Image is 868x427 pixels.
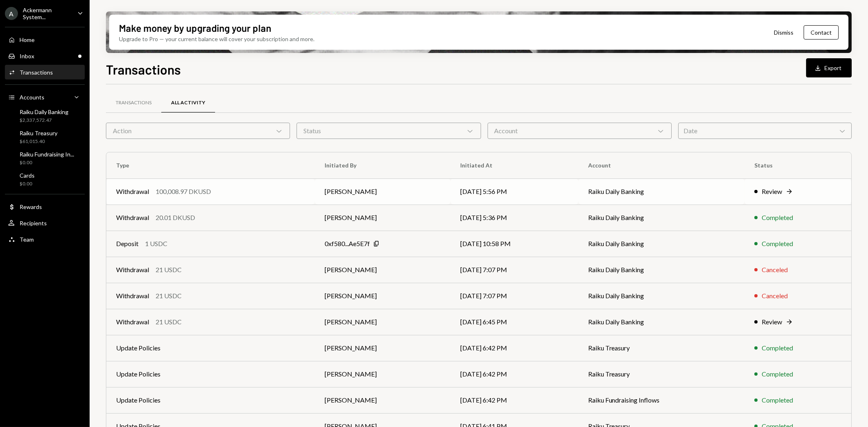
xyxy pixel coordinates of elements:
[156,187,211,196] div: 100,008.97 DKUSD
[762,265,788,275] div: Canceled
[450,361,578,387] td: [DATE] 6:42 PM
[762,239,793,249] div: Completed
[315,361,450,387] td: [PERSON_NAME]
[20,108,68,115] div: Raiku Daily Banking
[762,291,788,301] div: Canceled
[5,169,85,189] a: Cards$0.00
[116,265,149,275] div: Withdrawal
[450,335,578,361] td: [DATE] 6:42 PM
[315,205,450,231] td: [PERSON_NAME]
[106,361,315,387] td: Update Policies
[20,130,57,136] div: Raiku Treasury
[315,257,450,283] td: [PERSON_NAME]
[578,361,745,387] td: Raiku Treasury
[5,232,85,247] a: Team
[325,239,370,249] div: 0xf580...Ae5E7f
[5,216,85,230] a: Recipients
[578,309,745,335] td: Raiku Daily Banking
[20,69,53,76] div: Transactions
[106,387,315,413] td: Update Policies
[578,335,745,361] td: Raiku Treasury
[762,369,793,379] div: Completed
[578,152,745,178] th: Account
[5,90,85,104] a: Accounts
[450,387,578,413] td: [DATE] 6:42 PM
[745,152,851,178] th: Status
[156,291,182,301] div: 21 USDC
[20,36,35,43] div: Home
[762,395,793,405] div: Completed
[106,152,315,178] th: Type
[806,58,852,77] button: Export
[20,172,35,179] div: Cards
[578,205,745,231] td: Raiku Daily Banking
[156,317,182,327] div: 21 USDC
[106,123,290,139] div: Action
[297,123,481,139] div: Status
[5,7,18,20] div: A
[450,283,578,309] td: [DATE] 7:07 PM
[20,159,74,166] div: $0.00
[20,180,35,187] div: $0.00
[20,151,74,158] div: Raiku Fundraising In...
[762,343,793,353] div: Completed
[145,239,167,249] div: 1 USDC
[106,61,181,77] h1: Transactions
[578,387,745,413] td: Raiku Fundraising Inflows
[20,94,44,101] div: Accounts
[578,231,745,257] td: Raiku Daily Banking
[488,123,672,139] div: Account
[20,53,34,59] div: Inbox
[106,92,161,113] a: Transactions
[116,99,152,106] div: Transactions
[20,220,47,227] div: Recipients
[764,23,804,42] button: Dismiss
[450,205,578,231] td: [DATE] 5:36 PM
[450,257,578,283] td: [DATE] 7:07 PM
[450,178,578,205] td: [DATE] 5:56 PM
[762,317,782,327] div: Review
[315,387,450,413] td: [PERSON_NAME]
[315,283,450,309] td: [PERSON_NAME]
[20,117,68,124] div: $2,337,572.47
[116,213,149,222] div: Withdrawal
[156,265,182,275] div: 21 USDC
[315,152,450,178] th: Initiated By
[20,236,34,243] div: Team
[5,65,85,79] a: Transactions
[5,32,85,47] a: Home
[5,199,85,214] a: Rewards
[450,152,578,178] th: Initiated At
[315,335,450,361] td: [PERSON_NAME]
[5,148,85,168] a: Raiku Fundraising In...$0.00
[156,213,195,222] div: 20.01 DKUSD
[315,309,450,335] td: [PERSON_NAME]
[315,178,450,205] td: [PERSON_NAME]
[804,25,839,40] button: Contact
[450,309,578,335] td: [DATE] 6:45 PM
[5,48,85,63] a: Inbox
[578,283,745,309] td: Raiku Daily Banking
[116,291,149,301] div: Withdrawal
[23,7,71,20] div: Ackermann System...
[578,178,745,205] td: Raiku Daily Banking
[171,99,205,106] div: All Activity
[116,239,138,249] div: Deposit
[119,21,271,35] div: Make money by upgrading your plan
[5,106,85,125] a: Raiku Daily Banking$2,337,572.47
[106,335,315,361] td: Update Policies
[116,187,149,196] div: Withdrawal
[578,257,745,283] td: Raiku Daily Banking
[116,317,149,327] div: Withdrawal
[119,35,314,43] div: Upgrade to Pro — your current balance will cover your subscription and more.
[762,187,782,196] div: Review
[5,127,85,147] a: Raiku Treasury$61,015.40
[678,123,852,139] div: Date
[762,213,793,222] div: Completed
[161,92,215,113] a: All Activity
[20,138,57,145] div: $61,015.40
[450,231,578,257] td: [DATE] 10:58 PM
[20,203,42,210] div: Rewards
